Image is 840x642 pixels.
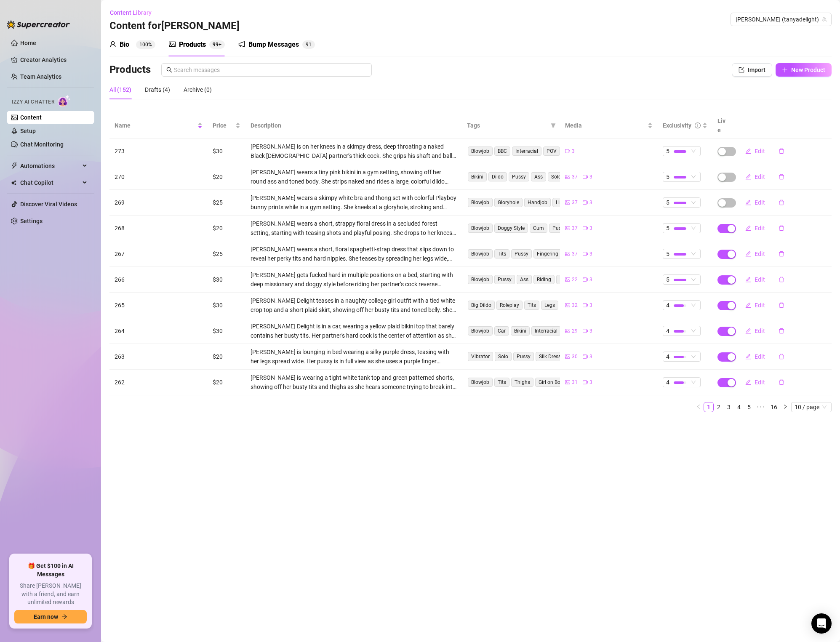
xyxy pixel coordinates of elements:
[549,224,570,233] span: Pussy
[208,241,245,267] td: $25
[535,378,566,387] span: Girl on Boy
[745,200,751,205] span: edit
[541,301,558,310] span: Legs
[524,301,539,310] span: Tits
[772,196,791,209] button: delete
[572,276,578,284] span: 22
[20,128,36,134] a: Setup
[468,249,493,258] span: Blowjob
[583,277,588,282] span: video-camera
[779,277,784,282] span: delete
[572,147,575,155] span: 3
[768,402,780,412] a: 16
[572,327,578,335] span: 29
[724,402,733,412] a: 3
[110,9,152,16] span: Content Library
[488,172,507,181] span: Dildo
[184,85,212,94] div: Archive (0)
[754,402,768,412] span: •••
[11,180,16,186] img: Chat Copilot
[780,402,790,412] li: Next Page
[208,318,245,344] td: $30
[251,373,457,392] div: [PERSON_NAME] is wearing a tight white tank top and green patterned shorts, showing off her busty...
[724,402,734,412] li: 3
[251,322,457,340] div: [PERSON_NAME] Delight is in a car, wearing a yellow plaid bikini top that barely contains her bus...
[109,139,208,164] td: 273
[754,402,768,412] li: Next 5 Pages
[583,174,588,179] span: video-camera
[251,296,457,314] div: [PERSON_NAME] Delight teases in a naughty college girl outfit with a tied white crop top and a sh...
[589,199,592,207] span: 3
[755,173,765,180] span: Edit
[732,63,772,77] button: Import
[208,216,245,241] td: $20
[551,123,556,128] span: filter
[589,353,592,361] span: 3
[755,353,765,360] span: Edit
[565,380,570,385] span: picture
[208,293,245,318] td: $30
[772,376,791,389] button: delete
[572,250,578,258] span: 37
[572,199,578,207] span: 37
[755,302,765,309] span: Edit
[739,144,772,158] button: Edit
[755,225,765,232] span: Edit
[109,113,208,139] th: Name
[34,613,58,620] span: Earn now
[755,148,765,155] span: Edit
[109,370,208,395] td: 262
[109,216,208,241] td: 268
[739,298,772,312] button: Edit
[208,267,245,293] td: $30
[468,198,493,207] span: Blowjob
[572,301,578,309] span: 32
[589,327,592,335] span: 3
[552,198,577,207] span: Lingerie
[251,270,457,289] div: [PERSON_NAME] gets fucked hard in multiple positions on a bed, starting with deep missionary and ...
[745,302,751,308] span: edit
[666,275,669,284] span: 5
[583,328,588,333] span: video-camera
[791,67,825,73] span: New Product
[739,196,772,209] button: Edit
[734,402,744,412] li: 4
[748,67,765,73] span: Import
[536,352,564,361] span: Silk Dress
[306,42,309,48] span: 9
[772,273,791,286] button: delete
[20,53,88,67] a: Creator Analytics
[174,65,367,75] input: Search messages
[208,190,245,216] td: $25
[543,147,560,156] span: POV
[734,402,744,412] a: 4
[517,275,532,284] span: Ass
[779,200,784,205] span: delete
[739,350,772,363] button: Edit
[779,302,784,308] span: delete
[109,190,208,216] td: 269
[704,402,714,412] li: 1
[533,249,562,258] span: Fingering
[772,221,791,235] button: delete
[7,20,70,29] img: logo-BBDzfeDw.svg
[779,148,784,154] span: delete
[109,241,208,267] td: 267
[512,147,541,156] span: Interracial
[530,224,547,233] span: Cum
[549,119,557,132] span: filter
[20,114,42,121] a: Content
[666,352,669,361] span: 4
[245,113,462,139] th: Description
[565,226,570,231] span: picture
[251,347,457,366] div: [PERSON_NAME] is lounging in bed wearing a silky purple dress, teasing with her legs spread wide....
[468,378,493,387] span: Blowjob
[739,170,772,184] button: Edit
[494,378,509,387] span: Tits
[772,350,791,363] button: delete
[208,344,245,370] td: $20
[666,378,669,387] span: 4
[772,144,791,158] button: delete
[20,176,80,189] span: Chat Copilot
[251,245,457,263] div: [PERSON_NAME] wears a short, floral spaghetti-strap dress that slips down to reveal her perky tit...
